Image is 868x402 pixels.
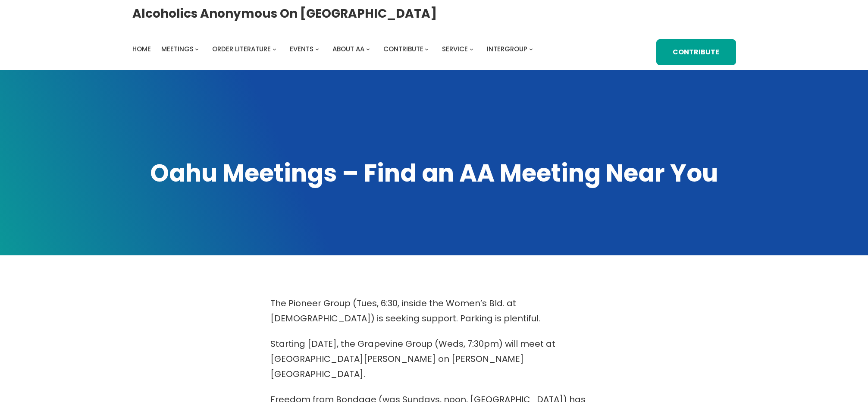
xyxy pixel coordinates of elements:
[270,296,598,326] p: The Pioneer Group (Tues, 6:30, inside the Women’s Bld. at [DEMOGRAPHIC_DATA]) is seeking support....
[656,39,736,65] a: Contribute
[195,47,199,51] button: Meetings submenu
[383,44,423,53] span: Contribute
[132,3,437,24] a: Alcoholics Anonymous on [GEOGRAPHIC_DATA]
[470,47,473,51] button: Service submenu
[487,44,527,53] span: Intergroup
[442,43,468,55] a: Service
[442,44,468,53] span: Service
[383,43,423,55] a: Contribute
[315,47,319,51] button: Events submenu
[132,157,736,190] h1: Oahu Meetings – Find an AA Meeting Near You
[132,43,536,55] nav: Intergroup
[161,44,194,53] span: Meetings
[132,44,151,53] span: Home
[487,43,527,55] a: Intergroup
[529,47,533,51] button: Intergroup submenu
[366,47,370,51] button: About AA submenu
[212,44,271,53] span: Order Literature
[132,43,151,55] a: Home
[332,43,364,55] a: About AA
[161,43,194,55] a: Meetings
[332,44,364,53] span: About AA
[290,44,313,53] span: Events
[273,47,276,51] button: Order Literature submenu
[425,47,429,51] button: Contribute submenu
[290,43,313,55] a: Events
[270,336,598,382] p: Starting [DATE], the Grapevine Group (Weds, 7:30pm) will meet at [GEOGRAPHIC_DATA][PERSON_NAME] o...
